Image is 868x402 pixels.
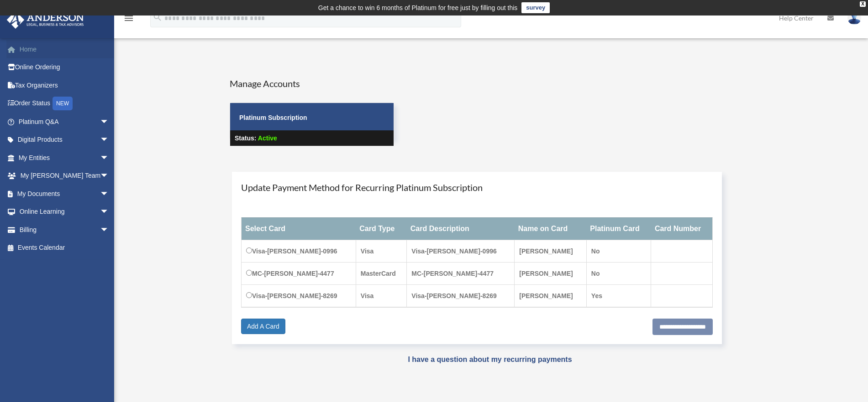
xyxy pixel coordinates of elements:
[100,131,118,149] span: arrow_drop_down
[407,240,515,262] td: Visa-[PERSON_NAME]-0996
[100,167,118,186] span: arrow_drop_down
[6,167,123,185] a: My [PERSON_NAME] Teamarrow_drop_down
[408,356,572,363] a: I have a question about my recurring payments
[6,113,123,131] a: Platinum Q&Aarrow_drop_down
[515,262,587,284] td: [PERSON_NAME]
[100,185,118,203] span: arrow_drop_down
[6,149,123,167] a: My Entitiesarrow_drop_down
[230,77,394,90] h4: Manage Accounts
[239,114,307,121] strong: Platinum Subscription
[6,221,123,239] a: Billingarrow_drop_down
[586,262,651,284] td: No
[53,97,73,110] div: NEW
[515,240,587,262] td: [PERSON_NAME]
[6,131,123,149] a: Digital Productsarrow_drop_down
[515,284,587,307] td: [PERSON_NAME]
[356,217,407,240] th: Card Type
[100,149,118,167] span: arrow_drop_down
[241,181,713,194] h4: Update Payment Method for Recurring Platinum Subscription
[4,11,87,29] img: Anderson Advisors Platinum Portal
[407,217,515,240] th: Card Description
[586,284,651,307] td: Yes
[153,12,163,22] i: search
[586,240,651,262] td: No
[515,217,587,240] th: Name on Card
[6,239,123,257] a: Events Calendar
[356,284,407,307] td: Visa
[123,16,134,24] a: menu
[242,262,356,284] td: MC-[PERSON_NAME]-4477
[651,217,712,240] th: Card Number
[6,58,123,77] a: Online Ordering
[123,13,134,24] i: menu
[6,94,123,113] a: Order StatusNEW
[242,284,356,307] td: Visa-[PERSON_NAME]-8269
[521,2,550,13] a: survey
[356,240,407,262] td: Visa
[847,11,861,25] img: User Pic
[356,262,407,284] td: MasterCard
[860,1,866,7] div: close
[258,134,277,142] span: Active
[242,240,356,262] td: Visa-[PERSON_NAME]-0996
[242,217,356,240] th: Select Card
[6,76,123,94] a: Tax Organizers
[241,319,285,334] a: Add A Card
[6,40,123,58] a: Home
[318,2,518,13] div: Get a chance to win 6 months of Platinum for free just by filling out this
[407,262,515,284] td: MC-[PERSON_NAME]-4477
[100,221,118,239] span: arrow_drop_down
[100,203,118,222] span: arrow_drop_down
[6,203,123,221] a: Online Learningarrow_drop_down
[407,284,515,307] td: Visa-[PERSON_NAME]-8269
[6,185,123,203] a: My Documentsarrow_drop_down
[235,134,256,142] strong: Status:
[586,217,651,240] th: Platinum Card
[100,113,118,131] span: arrow_drop_down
